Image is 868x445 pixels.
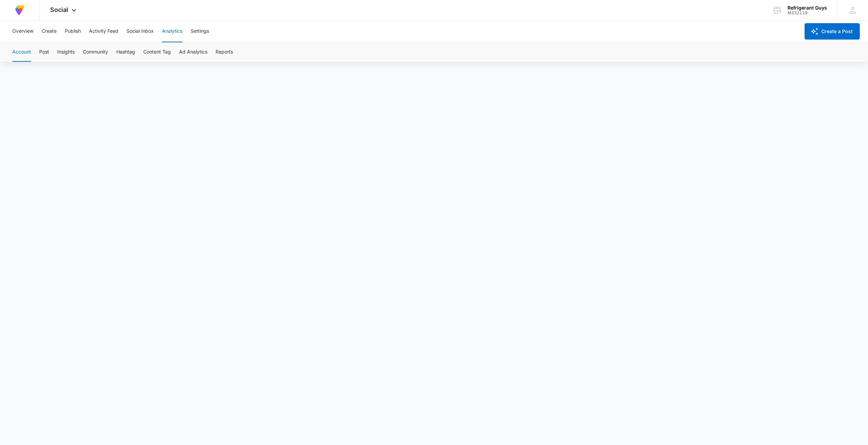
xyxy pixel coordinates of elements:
button: Post [39,43,49,62]
button: Analytics [162,20,182,42]
button: Community [83,43,108,62]
div: account id [788,11,827,15]
button: Publish [65,20,81,42]
button: Social Inbox [127,20,154,42]
button: Content Tag [143,43,171,62]
button: Create a Post [805,23,860,40]
img: Volusion [14,4,26,16]
div: account name [788,5,827,11]
button: Overview [12,20,33,42]
button: Activity Feed [89,20,118,42]
button: Create [42,20,57,42]
button: Ad Analytics [179,43,207,62]
button: Settings [191,20,209,42]
span: Social [50,6,68,13]
button: Insights [57,43,75,62]
button: Hashtag [116,43,135,62]
button: Account [12,43,31,62]
button: Reports [216,43,233,62]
